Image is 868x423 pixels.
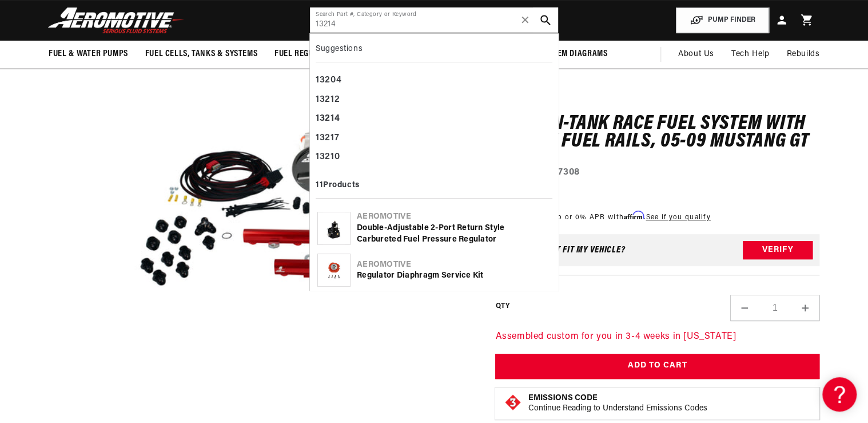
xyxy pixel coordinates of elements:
[145,48,257,60] span: Fuel Cells, Tanks & Systems
[316,39,552,62] div: Suggestions
[323,212,345,244] img: Double-Adjustable 2-Port Return Style Carbureted Fuel Pressure Regulator
[316,181,360,189] b: 11 Products
[528,394,597,402] strong: Emissions Code
[316,129,552,148] div: 13217
[495,330,819,345] p: Assembled custom for you in 3-4 weeks in [US_STATE]
[670,41,723,68] a: About Us
[357,211,551,223] div: Aeromotive
[528,404,707,414] p: Continue Reading to Understand Emissions Codes
[49,48,128,60] span: Fuel & Water Pumps
[40,41,137,68] summary: Fuel & Water Pumps
[676,7,769,33] button: PUMP FINDER
[528,393,707,414] button: Emissions CodeContinue Reading to Understand Emissions Codes
[316,148,552,167] div: 13210
[316,114,340,123] b: 13214
[555,167,580,176] strong: 17308
[678,50,714,58] span: About Us
[357,259,551,271] div: Aeromotive
[316,71,552,90] div: 13204
[495,301,509,311] label: QTY
[495,353,819,379] button: Add to Cart
[495,165,819,180] div: Part Number:
[723,41,778,68] summary: Tech Help
[274,48,341,60] span: Fuel Regulators
[45,7,188,34] img: Aeromotive
[495,114,819,151] h1: A1000 In-Tank Race Fuel System with 5.0L 4-V Fuel Rails, 05-09 Mustang GT
[624,211,644,220] span: Affirm
[540,48,607,60] span: System Diagrams
[137,41,266,68] summary: Fuel Cells, Tanks & Systems
[502,246,625,255] div: Does This part fit My vehicle?
[743,241,813,259] button: Verify
[646,214,710,221] a: See if you qualify - Learn more about Affirm Financing (opens in modal)
[266,41,350,68] summary: Fuel Regulators
[310,7,558,33] input: Search by Part Number, Category or Keyword
[533,7,558,33] button: search button
[316,90,552,110] div: 13212
[520,11,530,29] span: ✕
[778,41,828,68] summary: Rebuilds
[495,212,710,223] p: Starting at /mo or 0% APR with .
[318,260,350,282] img: Regulator Diaphragm Service Kit
[49,22,472,414] media-gallery: Gallery Viewer
[731,48,769,61] span: Tech Help
[357,270,551,282] div: Regulator Diaphragm Service Kit
[504,393,522,412] img: Emissions code
[357,223,551,245] div: Double-Adjustable 2-Port Return Style Carbureted Fuel Pressure Regulator
[531,41,616,68] summary: System Diagrams
[786,48,819,61] span: Rebuilds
